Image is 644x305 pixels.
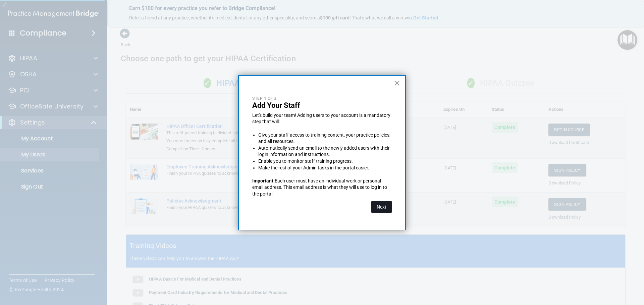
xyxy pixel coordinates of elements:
button: Next [371,201,392,213]
p: Let's build your team! Adding users to your account is a mandatory step that will: [252,112,392,125]
button: Close [394,78,400,88]
li: Give your staff access to training content, your practice policies, and all resources. [258,132,392,145]
li: Make the rest of your Admin tasks in the portal easier. [258,165,392,171]
p: Step 1 of 3 [252,96,392,101]
li: Enable you to monitor staff training progress. [258,158,392,165]
span: Each user must have an individual work or personal email address. This email address is what they... [252,178,388,197]
li: Automatically send an email to the newly added users with their login information and instructions. [258,145,392,158]
p: Add Your Staff [252,101,392,110]
strong: Important: [252,178,275,183]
